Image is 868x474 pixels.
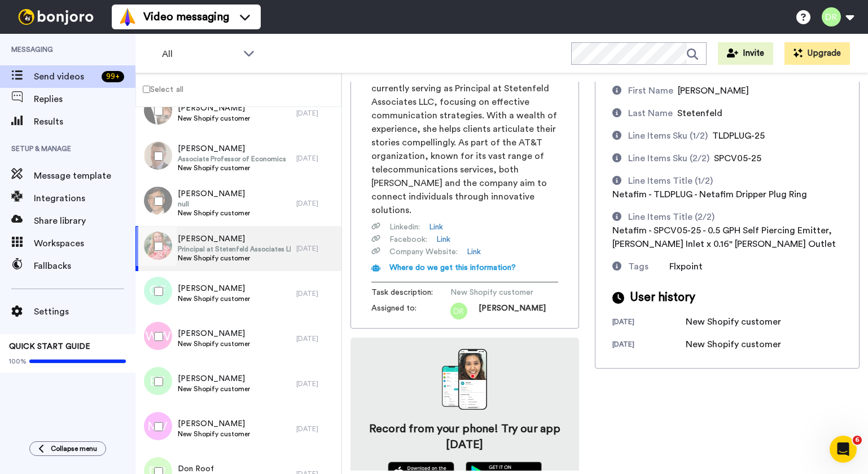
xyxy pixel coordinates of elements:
[9,357,27,366] span: 100%
[296,154,336,163] div: [DATE]
[178,294,250,303] span: New Shopify customer
[34,305,135,318] span: Settings
[830,436,857,463] iframe: Intercom live chat
[178,233,291,245] span: [PERSON_NAME]
[178,283,250,294] span: [PERSON_NAME]
[178,373,250,384] span: [PERSON_NAME]
[628,260,648,273] div: Tags
[630,289,695,306] span: User history
[853,436,862,445] span: 6
[296,244,336,253] div: [DATE]
[436,234,450,245] a: Link
[389,264,516,272] span: Where do we get this information?
[178,114,250,123] span: New Shopify customer
[429,222,443,233] a: Link
[34,169,135,183] span: Message template
[34,70,97,83] span: Send videos
[612,317,686,329] div: [DATE]
[143,86,150,93] input: Select all
[296,289,336,298] div: [DATE]
[389,222,420,233] span: Linkedin :
[34,192,135,205] span: Integrations
[102,71,124,82] div: 99 +
[296,379,336,388] div: [DATE]
[686,315,781,329] div: New Shopify customer
[442,349,487,410] img: download
[612,226,836,249] span: Netafim - SPCV05-25 - 0.5 GPH Self Piercing Emitter, [PERSON_NAME] Inlet x 0.16" [PERSON_NAME] Ou...
[389,246,458,258] span: Company Website :
[9,343,90,351] span: QUICK START GUIDE
[677,109,722,118] span: Stetenfeld
[178,245,291,254] span: Principal at Stetenfeld Associates LLC
[296,334,336,343] div: [DATE]
[686,338,781,351] div: New Shopify customer
[178,384,250,393] span: New Shopify customer
[612,340,686,351] div: [DATE]
[718,42,773,65] button: Invite
[162,47,238,61] span: All
[628,129,708,143] div: Line Items Sku (1/2)
[628,210,714,224] div: Line Items Title (2/2)
[389,234,427,245] span: Facebook :
[371,303,450,320] span: Assigned to:
[178,209,250,218] span: New Shopify customer
[784,42,850,65] button: Upgrade
[450,287,558,298] span: New Shopify customer
[178,339,250,348] span: New Shopify customer
[296,424,336,433] div: [DATE]
[296,109,336,118] div: [DATE]
[136,82,183,96] label: Select all
[450,303,467,320] img: dr.png
[178,103,250,114] span: [PERSON_NAME]
[467,246,481,258] a: Link
[178,200,250,209] span: null
[178,163,286,172] span: New Shopify customer
[371,287,450,298] span: Task description :
[14,9,98,25] img: bj-logo-header-white.svg
[143,9,229,25] span: Video messaging
[178,188,250,200] span: [PERSON_NAME]
[712,131,765,140] span: TLDPLUG-25
[296,199,336,208] div: [DATE]
[714,154,761,163] span: SPCV05-25
[178,154,286,163] span: Associate Professor of Economics
[371,68,558,217] span: [PERSON_NAME] is a seasoned professional currently serving as Principal at Stetenfeld Associates ...
[628,107,673,120] div: Last Name
[362,421,568,453] h4: Record from your phone! Try our app [DATE]
[178,418,250,429] span: [PERSON_NAME]
[612,190,807,199] span: Netafim - TLDPLUG - Netafim Dripper Plug Ring
[34,92,135,106] span: Replies
[678,86,749,95] span: [PERSON_NAME]
[178,328,250,339] span: [PERSON_NAME]
[628,152,709,165] div: Line Items Sku (2/2)
[34,214,135,228] span: Share library
[628,174,713,188] div: Line Items Title (1/2)
[29,441,106,456] button: Collapse menu
[119,8,137,26] img: vm-color.svg
[34,237,135,250] span: Workspaces
[51,444,97,453] span: Collapse menu
[178,143,286,154] span: [PERSON_NAME]
[669,262,703,271] span: Flxpoint
[178,254,291,263] span: New Shopify customer
[178,429,250,438] span: New Shopify customer
[628,84,673,98] div: First Name
[34,115,135,129] span: Results
[34,259,135,273] span: Fallbacks
[479,303,546,320] span: [PERSON_NAME]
